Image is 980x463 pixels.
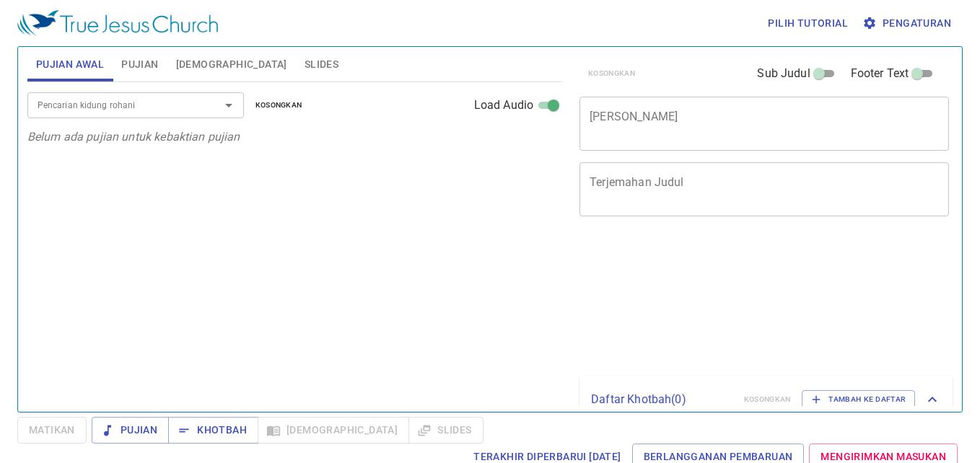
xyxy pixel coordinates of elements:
[811,393,906,406] span: Tambah ke Daftar
[219,95,239,115] button: Open
[36,56,104,74] span: Pujian Awal
[802,390,915,409] button: Tambah ke Daftar
[305,56,338,74] span: Slides
[757,65,810,82] span: Sub Judul
[574,231,877,371] iframe: from-child
[859,10,957,37] button: Pengaturan
[121,56,158,74] span: Pujian
[17,10,218,36] img: True Jesus Church
[768,14,848,32] span: Pilih tutorial
[762,10,854,37] button: Pilih tutorial
[180,421,247,439] span: Khotbah
[579,376,953,423] div: Daftar Khotbah(0)KosongkanTambah ke Daftar
[176,56,287,74] span: [DEMOGRAPHIC_DATA]
[474,97,534,114] span: Load Audio
[92,417,169,444] button: Pujian
[865,14,951,32] span: Pengaturan
[103,421,157,439] span: Pujian
[168,417,258,444] button: Khotbah
[247,97,311,114] button: Kosongkan
[255,99,302,112] span: Kosongkan
[27,130,240,144] i: Belum ada pujian untuk kebaktian pujian
[851,65,909,82] span: Footer Text
[591,391,732,408] p: Daftar Khotbah ( 0 )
